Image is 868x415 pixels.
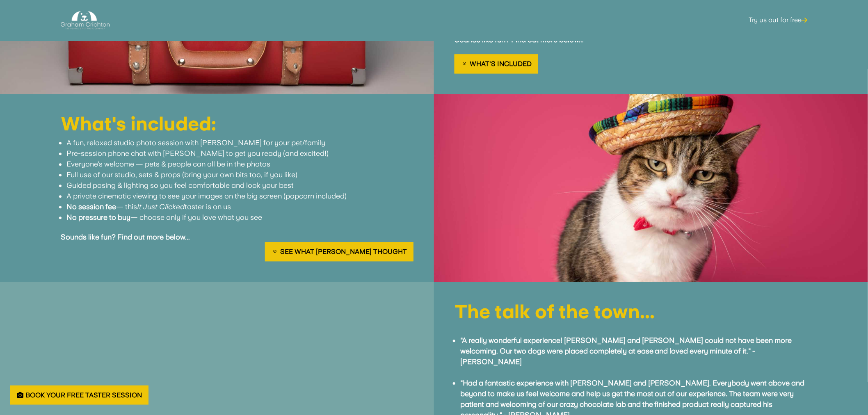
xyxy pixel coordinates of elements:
strong: No session fee [66,202,116,211]
strong: "A really wonderful experience! [PERSON_NAME] and [PERSON_NAME] could not have been more welcomin... [460,336,792,366]
li: A private cinematic viewing to see your images on the big screen (popcorn included) [66,191,413,201]
li: Full use of our studio, sets & props (bring your own bits too, if you like) [66,169,413,180]
strong: Sounds like fun? Find out more below... [61,233,190,241]
a: See what [PERSON_NAME] thought [265,242,413,261]
a: Book Your Free Taster Session [10,385,148,405]
em: It Just Clicked [137,202,185,211]
strong: Sounds like fun? Find out more below... [455,35,584,44]
h1: What's included: [61,114,413,137]
a: What's Included [455,54,538,73]
strong: No pressure to buy [66,213,130,221]
li: A fun, relaxed studio photo session with [PERSON_NAME] for your pet/family [66,137,413,148]
li: — this taster is on us [66,201,413,212]
li: — choose only if you love what you see [66,212,413,223]
a: Try us out for free [749,4,807,36]
li: Guided posing & lighting so you feel comfortable and look your best [66,180,413,191]
h1: The talk of the town... [455,302,807,325]
li: Everyone’s welcome — pets & people can all be in the photos [66,159,413,169]
img: Graham Crichton Photography Logo - Graham Crichton - Belfast Family & Pet Photography Studio [61,9,109,32]
li: Pre-session phone chat with [PERSON_NAME] to get you ready (and excited!) [66,148,413,159]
